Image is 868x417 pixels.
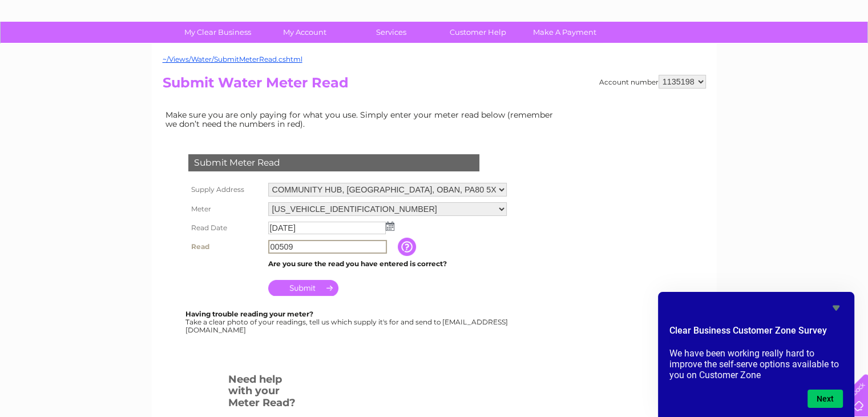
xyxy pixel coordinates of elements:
[431,22,525,43] a: Customer Help
[228,371,298,415] h3: Need help with your Meter Read?
[185,310,313,318] b: Having trouble reading your meter?
[268,280,338,296] input: Submit
[163,75,706,97] h2: Submit Water Meter Read
[163,55,302,63] a: ~/Views/Water/SubmitMeterRead.cshtml
[792,49,820,57] a: Contact
[696,49,721,57] a: Energy
[344,22,438,43] a: Services
[163,107,562,131] td: Make sure you are only paying for what you use. Simply enter your meter read below (remember we d...
[653,6,732,20] a: 0333 014 3131
[257,22,352,43] a: My Account
[185,237,265,256] th: Read
[386,222,394,231] img: ...
[808,390,843,408] button: Next question
[185,199,265,219] th: Meter
[830,49,857,57] a: Log out
[398,238,418,256] input: Information
[518,22,612,43] a: Make A Payment
[185,219,265,237] th: Read Date
[599,75,706,89] div: Account number
[188,154,479,171] div: Submit Meter Read
[30,30,88,65] img: logo.png
[185,180,265,199] th: Supply Address
[769,49,785,57] a: Blog
[265,256,510,271] td: Are you sure the read you have entered is correct?
[669,324,843,343] h2: Clear Business Customer Zone Survey
[669,301,843,408] div: Clear Business Customer Zone Survey
[171,22,265,43] a: My Clear Business
[728,49,762,57] a: Telecoms
[669,348,843,380] p: We have been working really hard to improve the self-serve options available to you on Customer Zone
[185,310,510,334] div: Take a clear photo of your readings, tell us which supply it's for and send to [EMAIL_ADDRESS][DO...
[165,6,704,55] div: Clear Business is a trading name of Verastar Limited (registered in [GEOGRAPHIC_DATA] No. 3667643...
[667,49,689,57] a: Water
[829,301,843,315] button: Hide survey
